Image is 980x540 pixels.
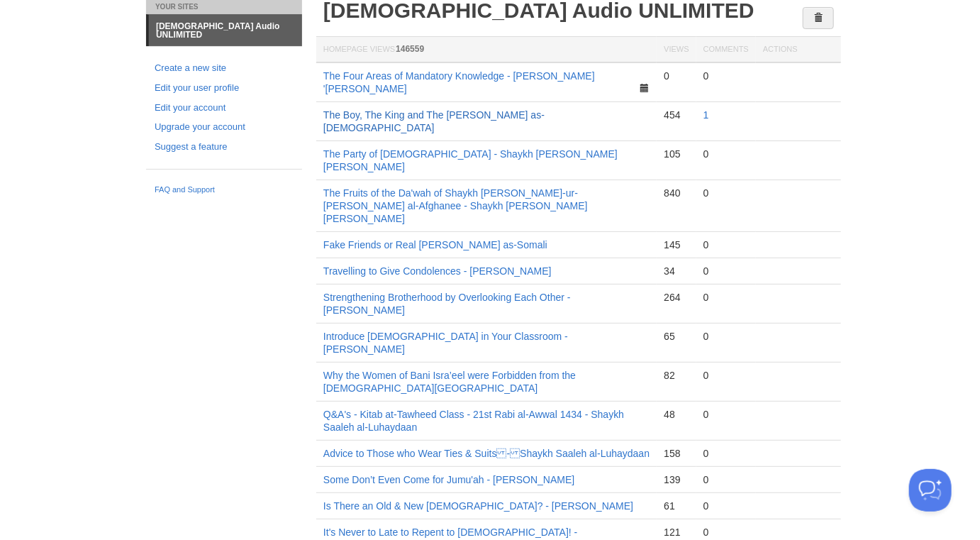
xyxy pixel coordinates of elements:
[703,148,749,160] div: 0
[664,526,689,539] div: 121
[323,239,547,250] a: Fake Friends or Real [PERSON_NAME] as-Somali
[664,369,689,382] div: 82
[703,447,749,460] div: 0
[323,109,545,133] a: The Boy, The King and The [PERSON_NAME] as-[DEMOGRAPHIC_DATA]
[323,148,618,172] a: The Party of [DEMOGRAPHIC_DATA] - Shaykh [PERSON_NAME] [PERSON_NAME]
[696,37,756,63] th: Comments
[323,448,650,459] a: Advice to Those who Wear Ties & Suits - Shaykh Saaleh al-Luhaydaan
[323,370,576,394] a: Why the Women of Bani Isra’eel were Forbidden from the [DEMOGRAPHIC_DATA][GEOGRAPHIC_DATA]
[664,330,689,343] div: 65
[664,187,689,199] div: 840
[703,187,749,199] div: 0
[703,473,749,486] div: 0
[657,37,696,63] th: Views
[155,184,294,197] a: FAQ and Support
[664,447,689,460] div: 158
[703,369,749,382] div: 0
[664,265,689,277] div: 34
[323,265,552,277] a: Travelling to Give Condolences - [PERSON_NAME]
[703,70,749,82] div: 0
[756,37,841,63] th: Actions
[323,474,574,485] a: Some Don’t Even Come for Jumu'ah - [PERSON_NAME]
[323,331,568,355] a: Introduce [DEMOGRAPHIC_DATA] in Your Classroom - [PERSON_NAME]
[909,469,952,512] iframe: Help Scout Beacon - Open
[664,291,689,304] div: 264
[664,109,689,121] div: 454
[155,61,294,76] a: Create a new site
[703,291,749,304] div: 0
[664,148,689,160] div: 105
[703,238,749,251] div: 0
[323,292,571,316] a: Strengthening Brotherhood by Overlooking Each Other - [PERSON_NAME]
[703,408,749,421] div: 0
[664,238,689,251] div: 145
[323,500,633,512] a: Is There an Old & New [DEMOGRAPHIC_DATA]? - [PERSON_NAME]
[323,409,624,433] a: Q&A's - Kitab at-Tawheed Class - 21st Rabi al-Awwal 1434 - Shaykh Saaleh al-Luhaydaan
[664,70,689,82] div: 0
[396,44,424,54] span: 146559
[155,101,294,116] a: Edit your account
[155,81,294,96] a: Edit your user profile
[703,265,749,277] div: 0
[703,109,709,121] a: 1
[149,15,302,46] a: [DEMOGRAPHIC_DATA] Audio UNLIMITED
[664,473,689,486] div: 139
[323,70,595,94] a: The Four Areas of Mandatory Knowledge - [PERSON_NAME] '[PERSON_NAME]
[155,120,294,135] a: Upgrade your account
[316,37,657,63] th: Homepage Views
[703,500,749,512] div: 0
[323,187,588,224] a: The Fruits of the Da'wah of Shaykh [PERSON_NAME]-ur-[PERSON_NAME] al-Afghanee - Shaykh [PERSON_NA...
[703,526,749,539] div: 0
[664,408,689,421] div: 48
[155,140,294,155] a: Suggest a feature
[664,500,689,512] div: 61
[703,330,749,343] div: 0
